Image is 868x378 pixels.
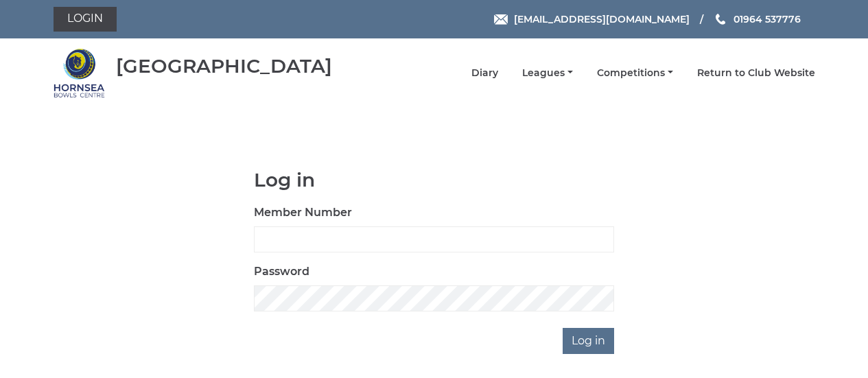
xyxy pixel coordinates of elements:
[54,47,105,99] img: Hornsea Bowls Centre
[116,56,332,77] div: [GEOGRAPHIC_DATA]
[494,12,690,27] a: Email [EMAIL_ADDRESS][DOMAIN_NAME]
[254,169,614,191] h1: Log in
[597,67,673,80] a: Competitions
[522,67,573,80] a: Leagues
[697,67,815,80] a: Return to Club Website
[54,7,117,32] a: Login
[714,12,801,27] a: Phone us 01964 537776
[494,14,508,25] img: Email
[716,14,725,25] img: Phone us
[514,13,690,25] span: [EMAIL_ADDRESS][DOMAIN_NAME]
[471,67,498,80] a: Diary
[734,13,801,25] span: 01964 537776
[563,328,614,354] input: Log in
[254,204,352,221] label: Member Number
[254,263,309,280] label: Password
